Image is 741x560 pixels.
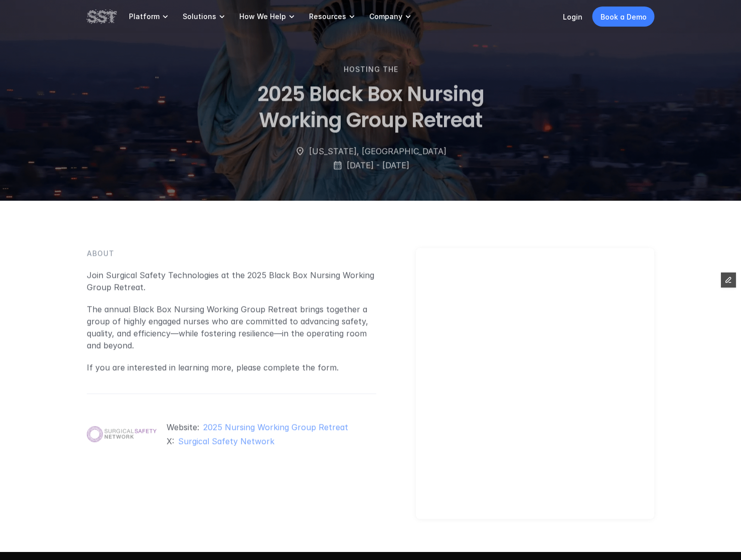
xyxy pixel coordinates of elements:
p: [DATE] - [DATE] [346,160,409,172]
p: If you are interested in learning more, please complete the form. [87,362,376,374]
p: Resources [309,12,346,21]
a: Login [563,13,582,21]
img: Surgical Safety Network logo [87,414,157,455]
a: Book a Demo [592,7,655,27]
p: Solutions [183,12,216,21]
p: The annual Black Box Nursing Working Group Retreat brings together a group of highly engaged nurs... [87,304,376,352]
p: [US_STATE], [GEOGRAPHIC_DATA] [309,146,447,158]
p: Book a Demo [601,12,647,22]
a: Surgical Safety Network [178,437,274,447]
p: HOSTING THE [343,64,398,75]
p: How We Help [239,12,286,21]
a: 2025 Nursing Working Group Retreat [203,423,348,433]
p: Join Surgical Safety Technologies at the 2025 Black Box Nursing Working Group Retreat. [87,269,376,294]
p: Company [369,12,402,21]
p: Platform [129,12,160,21]
p: X: [167,436,174,448]
p: About [87,248,114,259]
p: Website: [167,422,199,434]
h3: 2025 Black Box Nursing Working Group Retreat [217,81,524,133]
img: SST logo [87,8,117,25]
button: Edit Framer Content [721,272,736,288]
